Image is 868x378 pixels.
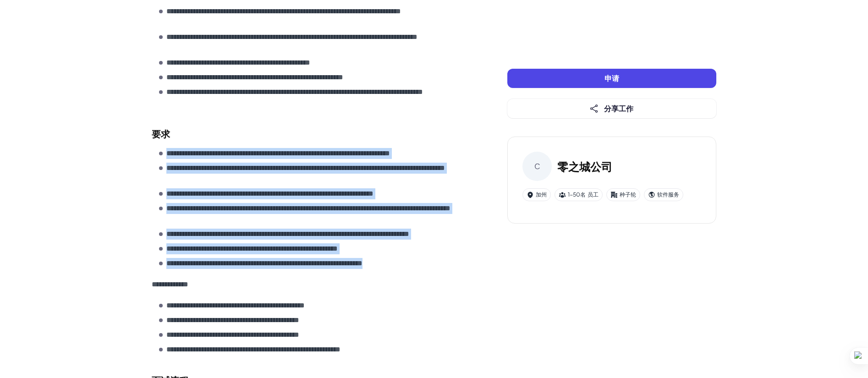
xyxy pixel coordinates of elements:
font: 1-50名 [568,191,586,198]
font: 要求 [152,128,170,139]
font: 分享工作 [604,104,633,113]
font: 软件服务 [657,191,679,198]
font: C [534,161,540,171]
font: 申请 [604,73,619,83]
button: 分享工作 [507,99,716,118]
button: 申请 [507,69,716,88]
font: 加州 [536,191,547,198]
font: 种子轮 [620,191,636,198]
font: 零之城公司 [557,159,612,173]
font: 员工 [588,191,599,198]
